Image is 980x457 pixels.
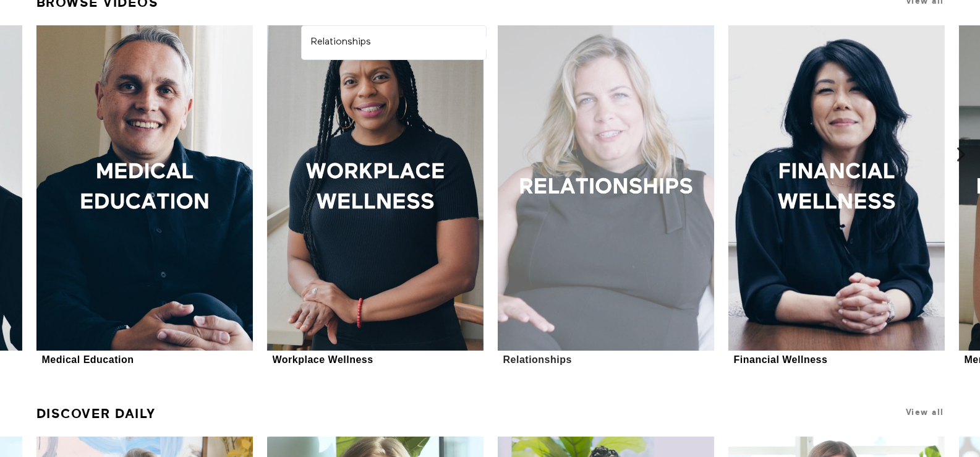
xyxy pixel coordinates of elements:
[273,354,373,365] div: Workplace Wellness
[311,37,371,47] strong: Relationships
[503,354,572,365] div: Relationships
[498,25,715,367] a: RelationshipsRelationships
[734,354,828,365] div: Financial Wellness
[267,25,484,367] a: Workplace WellnessWorkplace Wellness
[906,408,944,417] a: View all
[42,354,134,365] div: Medical Education
[36,401,156,427] a: Discover Daily
[728,25,945,367] a: Financial WellnessFinancial Wellness
[36,25,254,367] a: Medical EducationMedical Education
